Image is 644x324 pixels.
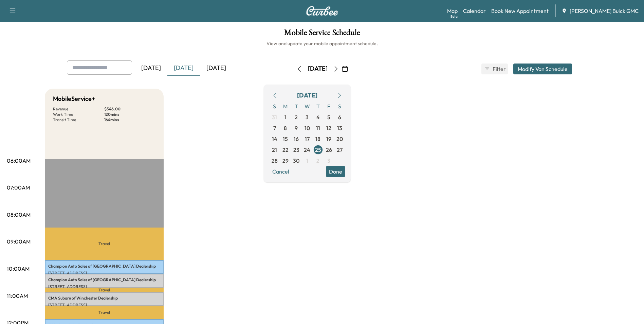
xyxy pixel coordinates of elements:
span: T [291,101,302,112]
p: 07:00AM [7,183,30,192]
span: 9 [295,124,298,132]
span: 1 [306,157,308,165]
div: [DATE] [200,60,233,76]
div: [DATE] [135,60,167,76]
span: 10 [305,124,310,132]
button: Cancel [269,166,292,177]
p: 164 mins [104,117,155,123]
p: Revenue [53,106,104,112]
p: [STREET_ADDRESS] [48,302,160,308]
p: Travel [45,306,164,319]
span: 16 [294,135,299,143]
img: Curbee Logo [306,6,338,16]
span: 5 [327,113,330,121]
div: [DATE] [308,65,328,73]
span: S [334,101,345,112]
span: Filter [493,65,505,73]
p: 06:00AM [7,157,31,165]
p: 10:00AM [7,265,30,273]
p: 120 mins [104,112,155,117]
p: Travel [45,288,164,292]
span: 24 [304,146,310,154]
span: 17 [305,135,310,143]
p: CMA Subaru of Winchester Dealership [48,295,160,301]
p: $ 546.00 [104,106,155,112]
span: 12 [326,124,331,132]
a: Book New Appointment [491,7,549,15]
span: 2 [316,157,319,165]
button: Modify Van Schedule [513,64,572,74]
p: Champion Auto Sales of [GEOGRAPHIC_DATA] Dealership [48,264,160,269]
span: 7 [273,124,276,132]
span: 25 [315,146,321,154]
span: [PERSON_NAME] Buick GMC [570,7,639,15]
span: M [280,101,291,112]
span: 21 [272,146,277,154]
span: 15 [283,135,288,143]
p: [STREET_ADDRESS] [48,284,160,289]
h1: Mobile Service Schedule [7,29,637,40]
span: 3 [306,113,309,121]
button: Filter [481,64,508,74]
span: 20 [336,135,343,143]
p: 11:00AM [7,292,28,300]
a: Calendar [463,7,486,15]
span: 18 [315,135,320,143]
a: MapBeta [447,7,458,15]
span: 22 [282,146,289,154]
span: 13 [337,124,342,132]
span: 19 [326,135,331,143]
p: [STREET_ADDRESS] [48,270,160,276]
span: S [269,101,280,112]
h6: View and update your mobile appointment schedule. [7,40,637,47]
span: 23 [293,146,299,154]
span: 26 [326,146,332,154]
span: 3 [327,157,330,165]
span: 8 [284,124,287,132]
span: 6 [338,113,341,121]
span: 11 [316,124,320,132]
span: 14 [272,135,277,143]
p: Champion Auto Sales of [GEOGRAPHIC_DATA] Dealership [48,277,160,283]
p: 08:00AM [7,211,31,219]
span: W [302,101,313,112]
div: [DATE] [167,60,200,76]
p: Transit Time [53,117,104,123]
p: 09:00AM [7,237,31,246]
span: 4 [316,113,320,121]
span: T [313,101,324,112]
p: Travel [45,228,164,260]
span: 31 [272,113,277,121]
span: 30 [293,157,299,165]
p: Work Time [53,112,104,117]
div: [DATE] [297,91,317,100]
span: F [324,101,334,112]
span: 28 [272,157,278,165]
h5: MobileService+ [53,94,95,104]
span: 1 [284,113,287,121]
span: 29 [282,157,289,165]
span: 2 [295,113,298,121]
button: Done [326,166,345,177]
div: Beta [450,14,458,19]
span: 27 [337,146,343,154]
